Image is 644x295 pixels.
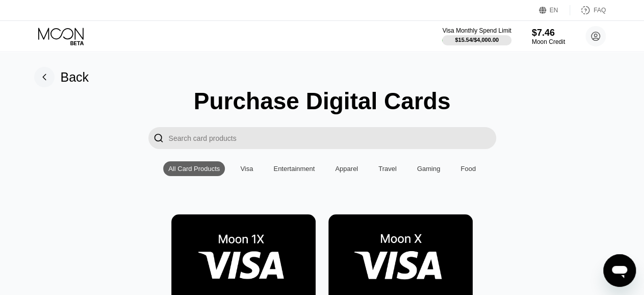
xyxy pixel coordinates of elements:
div: All Card Products [168,165,220,173]
div: EN [539,5,570,15]
div: Visa Monthly Spend Limit$15.54/$4,000.00 [442,27,511,45]
div: FAQ [594,7,606,14]
div: $7.46Moon Credit [532,28,565,45]
div: Entertainment [273,165,315,173]
div: Moon Credit [532,38,565,45]
iframe: Button to launch messaging window [603,254,636,287]
div: FAQ [570,5,606,15]
div: Food [455,161,481,176]
div: Gaming [412,161,446,176]
div:  [148,127,169,149]
div: Apparel [335,165,358,173]
div: Back [61,70,89,85]
div: $7.46 [532,28,565,38]
div: All Card Products [163,161,225,176]
div: Visa [235,161,258,176]
div: Travel [378,165,397,173]
div: Travel [373,161,402,176]
div: Entertainment [268,161,320,176]
div: Visa Monthly Spend Limit [442,27,511,34]
div: Back [34,67,89,87]
div: Apparel [330,161,363,176]
div: Purchase Digital Cards [194,87,451,115]
div: Gaming [417,165,441,173]
div:  [153,132,164,144]
input: Search card products [169,127,496,149]
div: Food [460,165,476,173]
div: EN [550,7,558,14]
div: Visa [240,165,253,173]
div: $15.54 / $4,000.00 [455,37,499,43]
